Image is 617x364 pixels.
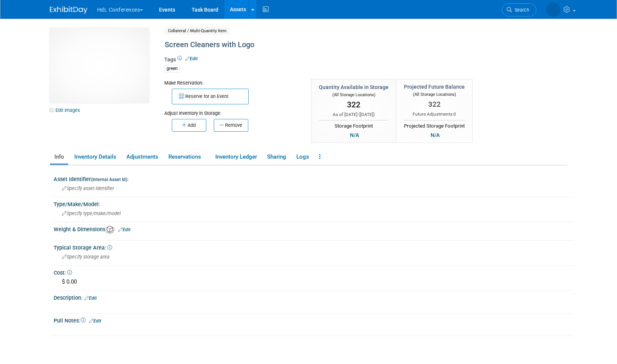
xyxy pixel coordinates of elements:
div: Pull Notes: [54,315,573,325]
div: Type/Make/Model: [54,199,573,208]
div: Future Adjustments: [404,111,465,117]
a: Edit Images [50,105,83,115]
span: Specify asset identifier [62,186,114,191]
div: Screen Cleaners with Logo [162,38,506,52]
span: Typical Storage Area: [54,245,112,251]
div: N/A [428,131,442,139]
a: Edit [185,56,198,61]
div: (All Storage Locations) [319,91,389,98]
div: Description: [54,292,573,302]
div: Quantity Available in Storage [319,83,389,91]
span: [DATE] [360,112,373,117]
div: Projected Future Balance [404,83,465,91]
span: 322 [428,100,441,108]
span: 0 [453,111,456,117]
a: Adjustments [122,150,162,163]
a: Edit [84,296,97,301]
div: (All Storage Locations) [404,91,465,98]
a: Reservations [164,150,209,163]
a: Inventory Details [70,150,120,163]
a: Search [502,3,536,16]
small: (Internal Asset Id) [91,177,127,182]
span: Collateral / Multi-Quantity Item [164,27,230,35]
span: Search [512,7,529,13]
a: Sharing [263,150,290,163]
button: Remove [214,119,248,132]
button: Reserve for an Event [172,89,249,104]
button: Add [172,119,206,132]
div: Asset Identifier : [54,174,573,183]
div: Storage Footprint [319,120,389,130]
div: N/A [348,131,361,139]
span: Specify storage area [62,254,110,260]
div: Projected Storage Footprint [404,120,465,130]
div: $ 0.00 [59,276,567,288]
img: ExhibitDay [50,6,87,14]
div: Cost: [54,267,573,276]
div: Weight & Dimensions [54,224,573,234]
a: Edit [118,227,131,232]
div: As of [DATE] ( ) [319,111,389,118]
div: Adjust Inventory in Storage: [164,104,300,117]
span: Specify type/make/model [62,211,121,216]
div: green [164,65,180,73]
div: Tags [164,56,506,77]
div: Make Reservation: [164,79,300,86]
img: Asset Weight and Dimensions [106,226,114,234]
a: Inventory Ledger [211,150,261,163]
a: Edit [89,318,101,324]
span: 322 [347,100,360,109]
a: Logs [292,150,313,163]
a: Info [50,150,68,163]
img: Polly Tracy [546,3,560,17]
img: View Images [50,28,149,103]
